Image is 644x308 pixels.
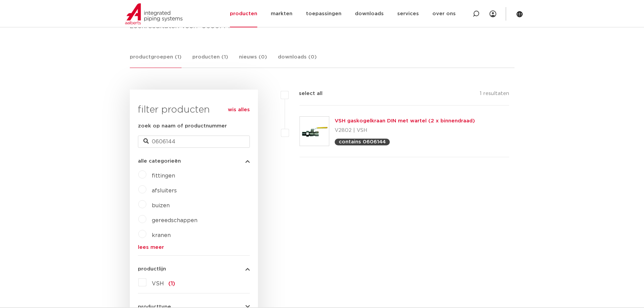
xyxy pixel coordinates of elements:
[278,53,317,68] a: downloads (0)
[138,122,227,130] label: zoek op naam of productnummer
[152,218,197,223] a: gereedschappen
[138,245,250,250] a: lees meer
[138,103,250,117] h3: filter producten
[300,117,329,146] img: Thumbnail for VSH gaskogelkraan DIN met wartel (2 x binnendraad)
[152,173,175,179] a: fittingen
[192,53,228,68] a: producten (1)
[152,233,171,238] a: kranen
[138,159,250,164] button: alle categorieën
[289,90,323,98] label: select all
[138,266,250,271] button: productlijn
[152,281,164,286] span: VSH
[152,188,177,193] a: afsluiters
[138,136,250,148] input: zoeken
[168,281,175,286] span: (1)
[239,53,267,68] a: nieuws (0)
[152,203,170,208] a: buizen
[335,118,475,123] a: VSH gaskogelkraan DIN met wartel (2 x binnendraad)
[138,159,181,164] span: alle categorieën
[335,125,475,136] p: V2802 | VSH
[130,53,182,68] a: productgroepen (1)
[138,266,166,271] span: productlijn
[480,90,509,100] p: 1 resultaten
[339,139,386,144] p: contains 0606144
[228,106,250,114] a: wis alles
